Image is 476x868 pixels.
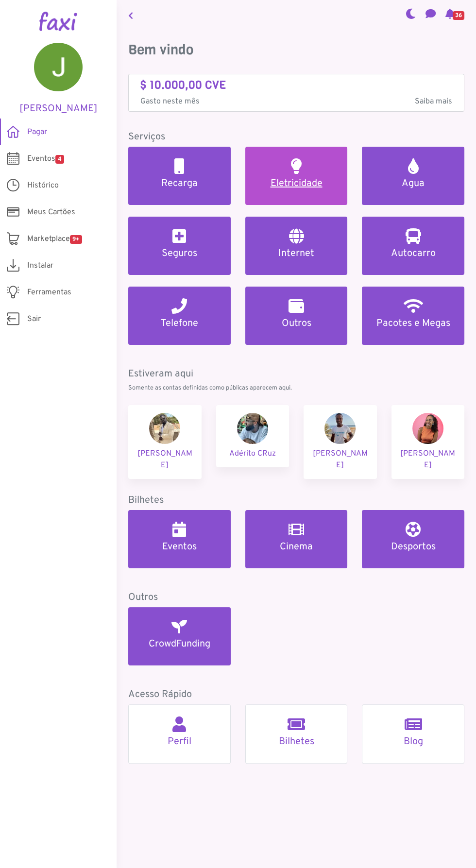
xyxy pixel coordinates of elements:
a: Pacotes e Megas [362,287,464,345]
a: Eventos [128,510,231,568]
a: Eletricidade [245,147,348,205]
h5: Acesso Rápido [128,689,464,700]
a: Outros [245,287,348,345]
img: Cé Fernandes [324,413,356,444]
h5: Perfil [140,736,219,748]
h5: Cinema [257,541,336,553]
p: Gasto neste mês [140,96,452,107]
img: Adérito CRuz [237,413,268,444]
a: Danila Silva [PERSON_NAME] [391,405,465,479]
h5: CrowdFunding [140,638,219,650]
a: Perfil [128,704,231,764]
a: Adérito CRuz Adérito CRuz [216,405,289,467]
span: Sair [27,313,41,325]
h5: Agua [374,178,453,189]
span: Marketplace [27,233,82,245]
h5: Eletricidade [257,178,336,189]
a: [PERSON_NAME] [15,43,102,115]
a: Seguros [128,217,231,275]
span: 4 [55,155,64,164]
a: Blog [362,704,464,764]
a: Cé Fernandes [PERSON_NAME] [304,405,377,479]
h5: Estiveram aqui [128,368,464,380]
h5: Internet [257,248,336,259]
span: Saiba mais [415,96,452,107]
h5: Eventos [140,541,219,553]
a: Bilhetes [245,704,348,764]
a: $ 10.000,00 CVE Gasto neste mêsSaiba mais [140,78,452,108]
a: Autocarro [362,217,464,275]
h5: Outros [128,592,464,603]
p: Adérito CRuz [224,448,282,460]
span: Meus Cartões [27,206,75,218]
p: Somente as contas definidas como públicas aparecem aqui. [128,384,464,393]
h5: Autocarro [374,248,453,259]
p: [PERSON_NAME] [399,448,457,471]
p: [PERSON_NAME] [311,448,369,471]
span: 9+ [70,235,82,244]
a: Cinema [245,510,348,568]
span: 36 [453,11,464,20]
a: Anax Andrade [PERSON_NAME] [128,405,202,479]
h5: [PERSON_NAME] [15,103,102,115]
h5: Outros [257,318,336,329]
h5: Recarga [140,178,219,189]
a: Agua [362,147,464,205]
h4: $ 10.000,00 CVE [140,78,452,92]
h5: Telefone [140,318,219,329]
a: Telefone [128,287,231,345]
span: Ferramentas [27,287,71,298]
h5: Seguros [140,248,219,259]
a: Internet [245,217,348,275]
p: [PERSON_NAME] [136,448,194,471]
a: Desportos [362,510,464,568]
h5: Desportos [374,541,453,553]
span: Histórico [27,180,59,191]
h5: Bilhetes [257,736,336,748]
img: Danila Silva [412,413,443,444]
span: Instalar [27,260,53,272]
h3: Bem vindo [128,42,464,58]
h5: Pacotes e Megas [374,318,453,329]
a: CrowdFunding [128,607,231,665]
h5: Bilhetes [128,494,464,506]
h5: Blog [374,736,452,748]
h5: Serviços [128,131,464,143]
span: Eventos [27,153,64,165]
img: Anax Andrade [149,413,180,444]
span: Pagar [27,126,47,138]
a: Recarga [128,147,231,205]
